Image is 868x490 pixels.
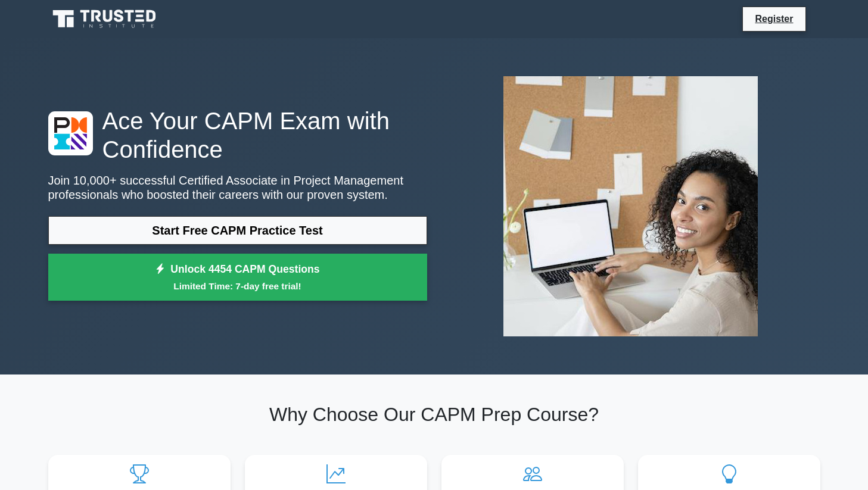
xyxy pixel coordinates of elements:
[48,173,427,202] p: Join 10,000+ successful Certified Associate in Project Management professionals who boosted their...
[748,11,800,26] a: Register
[63,279,412,293] small: Limited Time: 7-day free trial!
[48,216,427,245] a: Start Free CAPM Practice Test
[48,107,427,164] h1: Ace Your CAPM Exam with Confidence
[48,254,427,301] a: Unlock 4454 CAPM QuestionsLimited Time: 7-day free trial!
[48,403,820,426] h2: Why Choose Our CAPM Prep Course?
